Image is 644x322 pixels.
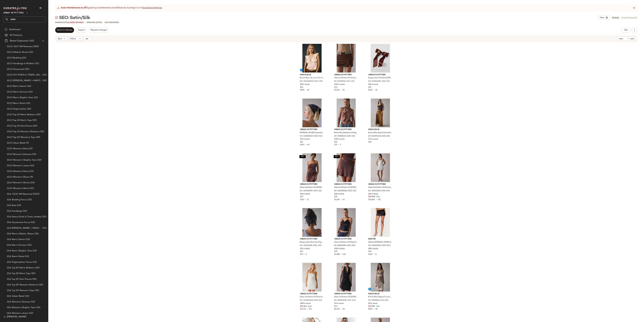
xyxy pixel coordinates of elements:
[300,299,322,302] span: UO-100520246-000-011
[9,28,20,31] span: Dashboard
[304,89,307,91] span: •
[32,249,37,252] span: (10)
[300,302,311,305] span: 1887 in stock
[368,190,390,192] span: UO-90005802-000-845
[366,99,395,127] img: 100901321_230_b
[7,136,36,139] span: 10.13 Top 20 Women's Tops
[334,74,358,76] span: Urban Outfitters
[334,77,358,79] span: Urban Outfitters UO Grace Satin Split Hem Mini Skort in Chocolate, Women's at Urban Outfitters
[368,83,378,86] span: 594 in stock
[368,135,390,137] span: UO-100901321-000-230
[368,302,377,305] span: 88 in stock
[61,6,87,10] strong: Auto Maintenance is off.
[10,39,28,43] span: Global Clipboards
[334,248,345,250] span: 1419 in stock
[85,21,85,24] span: •
[7,244,27,247] span: 10.6 Men's Division
[373,253,375,255] span: •
[300,86,303,89] span: $55
[7,215,42,218] span: 10.6 Heavy Knits & Track Jackets
[7,210,22,213] span: 10.6 Handbags
[7,232,34,235] span: 10.6 Men's Athletic Shoes
[334,253,340,255] span: $4.88K
[7,68,25,71] span: 10.13 Houseware
[300,77,324,79] span: Kimchi Blue Lily Lace Trim Satin Milkmaid Top in White, Women's at Urban Outfitters
[368,293,392,295] span: Kimchi Blue
[7,107,26,111] span: 10.13 Organization
[32,278,37,281] span: (20)
[7,238,25,241] span: 10.6 Men's Denim
[32,124,37,128] span: (20)
[334,305,337,308] span: $49
[33,96,38,99] span: (10)
[300,193,310,195] span: 183 in stock
[27,198,32,201] span: (10)
[304,144,307,146] span: •
[32,119,37,122] span: (20)
[7,175,30,179] span: 10.13 Women's Shoes
[334,83,345,86] span: 1274 in stock
[7,289,34,292] span: 10.6 Top 20 Women's Tops
[334,144,337,146] span: $75
[332,208,360,237] img: 98249998_009_b
[300,74,324,76] span: Kimchi Blue
[334,308,340,310] span: $2.47K
[34,289,39,292] span: (20)
[34,62,39,65] span: (10)
[300,89,304,91] span: $990
[334,86,337,89] span: $45
[300,144,304,146] span: $593
[7,312,28,315] span: 10.6 Women's Jeans
[42,227,47,230] span: (10)
[7,62,34,65] span: 10.13 Handbags & Wallets
[7,141,26,145] span: 10.13 Urban Retail
[368,241,392,244] span: Edikted [PERSON_NAME] Satin Effect Mini Skort in Black, Women's at Urban Outfitters
[307,89,309,91] span: 18
[368,244,390,247] span: UO-106005713-000-001
[368,196,371,198] span: $39
[621,27,630,33] button: Hub
[300,293,324,295] span: Urban Outfitters
[76,27,86,33] button: Export
[30,175,33,179] span: (9)
[334,302,344,305] span: 111 in stock
[376,305,380,307] span: Sale
[42,215,46,218] span: (10)
[16,204,21,207] span: (10)
[373,308,376,310] span: •
[59,15,90,21] span: SEO: Satin/Silk
[299,155,306,158] button: SET
[7,147,28,150] span: 10.13 Women's Bras
[55,27,74,33] button: Send for Review
[307,199,309,201] span: 11
[343,199,345,201] span: 34
[300,253,303,255] span: $75
[7,51,28,54] span: 10.13 Athletic Shoes
[3,7,28,10] img: cfy_white_logo.C9jOOHJF.svg
[7,204,16,207] span: 10.6 Bras
[55,22,57,24] span: 96
[30,300,35,304] span: (10)
[7,261,32,264] span: 10.6 Organization Focus
[334,299,356,302] span: UO-98109408-000-001
[57,29,72,31] span: Send for Review
[7,295,24,298] span: 10.6 Urban Retail
[300,190,322,192] span: UO-100596915-000-021
[368,131,392,134] span: Kimchi Blue Saqi Asymmetrical Lace Trim Satin Maxi Skirt in Olive, Women's at Urban Outfitters
[375,199,378,201] span: •
[33,45,39,48] span: (583)
[3,316,6,318] img: svg%3e
[304,305,307,308] span: $49
[340,308,343,310] span: •
[300,196,303,198] span: $29
[55,21,84,24] div: Products
[7,278,32,281] span: 10.6 Top 20 One-Pieces
[32,192,39,196] span: (1022)
[368,183,392,186] span: Urban Outfitters
[368,296,392,298] span: Kimchi Blue Dipped In Lace Satin Slip Midi Dress in Grey, Women's at Urban Outfitters
[375,253,376,255] span: 8
[68,22,84,24] span: (1 Need Review)
[300,296,324,298] span: Urban Outfitters UO Mira Strapless Tie-Back Bow Satin Slip Mini Dress in Ivory, Women's at Urban ...
[7,221,30,224] span: 10.6 Houseware Focus
[35,266,40,270] span: (20)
